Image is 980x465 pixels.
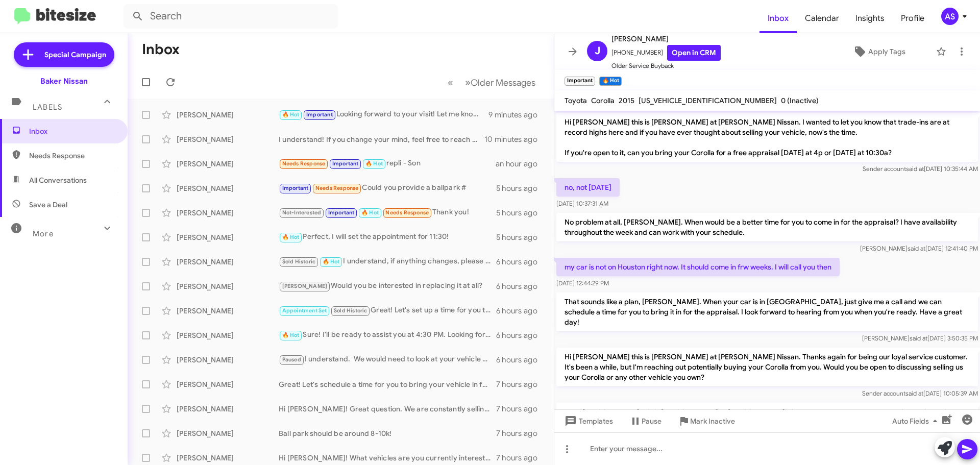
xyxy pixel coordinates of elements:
[642,412,661,430] span: Pause
[177,306,279,316] div: [PERSON_NAME]
[282,283,328,289] span: [PERSON_NAME]
[177,232,279,242] div: [PERSON_NAME]
[279,207,496,218] div: Thank you!
[496,306,546,316] div: 6 hours ago
[279,158,496,169] div: repli - Son
[496,355,546,365] div: 6 hours ago
[279,256,496,267] div: I understand, if anything changes, please let us know! Thank you.
[496,232,546,242] div: 5 hours ago
[892,412,941,430] span: Auto Fields
[599,77,621,86] small: 🔥 Hot
[459,72,542,93] button: Next
[562,412,613,430] span: Templates
[328,209,355,216] span: Important
[484,134,546,144] div: 10 minutes ago
[282,234,300,240] span: 🔥 Hot
[282,185,309,191] span: Important
[591,96,615,105] span: Corolla
[611,61,721,71] span: Older Service Buyback
[177,453,279,463] div: [PERSON_NAME]
[177,428,279,438] div: [PERSON_NAME]
[279,305,496,316] div: Great! Let's set up a time for you to come in and discuss your Armada. When would you be availabl...
[124,4,338,29] input: Search
[906,165,924,173] span: said at
[893,4,933,33] a: Profile
[556,258,840,276] p: my car is not on Houston right now. It should come in frw weeks. I will call you then
[556,279,609,287] span: [DATE] 12:44:29 PM
[315,185,359,191] span: Needs Response
[332,160,359,167] span: Important
[442,72,542,93] nav: Page navigation example
[496,330,546,340] div: 6 hours ago
[465,76,471,89] span: »
[496,428,546,438] div: 7 hours ago
[910,334,927,342] span: said at
[177,330,279,340] div: [PERSON_NAME]
[488,110,546,120] div: 9 minutes ago
[177,281,279,291] div: [PERSON_NAME]
[667,45,721,61] a: Open in CRM
[279,134,484,144] div: I understand! If you change your mind, feel free to reach out. We're always here to help with any...
[496,453,546,463] div: 7 hours ago
[177,110,279,120] div: [PERSON_NAME]
[908,244,925,252] span: said at
[33,103,62,112] span: Labels
[177,257,279,267] div: [PERSON_NAME]
[334,307,367,314] span: Sold Historic
[279,404,496,414] div: Hi [PERSON_NAME]! Great question. We are constantly selling our pre-owned inventory, and sometime...
[177,159,279,169] div: [PERSON_NAME]
[863,165,978,173] span: Sender account [DATE] 10:35:44 AM
[279,329,496,341] div: Sure! I'll be ready to assist you at 4:30 PM. Looking forward to the call!
[279,280,496,292] div: Would you be interested in replacing it at all?
[279,379,496,389] div: Great! Let's schedule a time for you to bring your vehicle in for an appraisal. How does [DATE] a...
[496,281,546,291] div: 6 hours ago
[862,389,978,397] span: Sender account [DATE] 10:05:39 AM
[554,412,621,430] button: Templates
[565,77,595,86] small: Important
[826,42,931,61] button: Apply Tags
[781,96,819,105] span: 0 (Inactive)
[365,160,383,167] span: 🔥 Hot
[29,151,116,161] span: Needs Response
[670,412,743,430] button: Mark Inactive
[797,4,847,33] span: Calendar
[279,428,496,438] div: Ball park should be around 8-10k!
[556,178,620,197] p: no, not [DATE]
[860,244,978,252] span: [PERSON_NAME] [DATE] 12:41:40 PM
[282,111,300,118] span: 🔥 Hot
[177,208,279,218] div: [PERSON_NAME]
[496,208,546,218] div: 5 hours ago
[44,50,106,60] span: Special Campaign
[905,389,923,397] span: said at
[496,379,546,389] div: 7 hours ago
[177,404,279,414] div: [PERSON_NAME]
[40,76,88,86] div: Baker Nissan
[941,8,959,25] div: AS
[611,33,721,45] span: [PERSON_NAME]
[177,379,279,389] div: [PERSON_NAME]
[496,159,546,169] div: an hour ago
[496,183,546,193] div: 5 hours ago
[29,126,116,136] span: Inbox
[282,209,322,216] span: Not-Interested
[279,354,496,365] div: I understand. We would need to look at your vehicle and determine the value, and look at options ...
[862,334,978,342] span: [PERSON_NAME] [DATE] 3:50:35 PM
[471,77,535,88] span: Older Messages
[33,229,54,238] span: More
[595,43,600,59] span: J
[690,412,735,430] span: Mark Inactive
[282,258,316,265] span: Sold Historic
[14,42,114,67] a: Special Campaign
[611,45,721,61] span: [PHONE_NUMBER]
[385,209,429,216] span: Needs Response
[279,182,496,194] div: Could you provide a ballpark #
[847,4,893,33] a: Insights
[556,200,608,207] span: [DATE] 10:37:31 AM
[448,76,453,89] span: «
[619,96,634,105] span: 2015
[29,175,87,185] span: All Conversations
[621,412,670,430] button: Pause
[933,8,969,25] button: AS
